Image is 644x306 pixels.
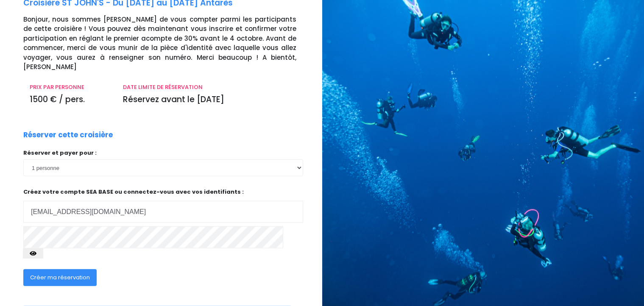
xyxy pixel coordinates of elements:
[123,83,297,92] p: DATE LIMITE DE RÉSERVATION
[23,149,303,157] p: Réserver et payer pour :
[30,273,90,281] span: Créer ma réservation
[23,188,303,223] p: Créez votre compte SEA BASE ou connectez-vous avec vos identifiants :
[30,94,110,106] p: 1500 € / pers.
[23,130,113,141] p: Réserver cette croisière
[23,15,316,72] p: Bonjour, nous sommes [PERSON_NAME] de vous compter parmi les participants de cette croisière ! Vo...
[30,83,110,92] p: PRIX PAR PERSONNE
[23,201,303,223] input: Adresse email
[23,269,97,286] button: Créer ma réservation
[123,94,297,106] p: Réservez avant le [DATE]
